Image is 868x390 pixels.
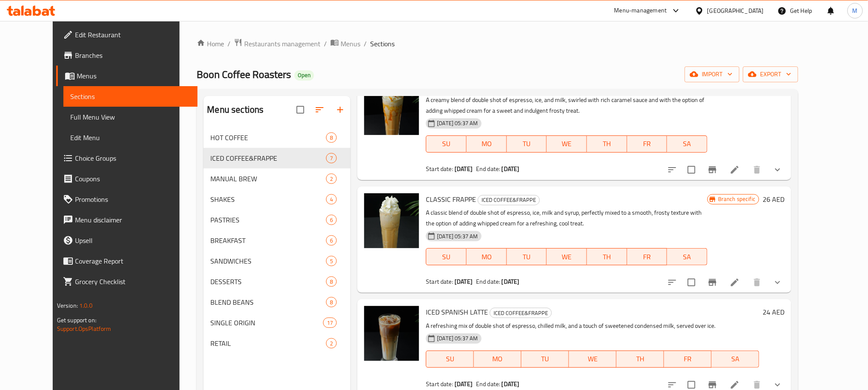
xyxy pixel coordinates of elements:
[75,215,191,225] span: Menu disclaimer
[204,230,350,251] div: BREAKFAST6
[614,6,667,16] div: Menu-management
[664,351,712,368] button: FR
[210,215,326,225] span: PASTRIES
[204,292,350,312] div: BLEND BEANS8
[210,256,326,266] span: SANDWICHES
[57,315,96,326] span: Get support on:
[631,251,664,263] span: FR
[667,248,707,265] button: SA
[747,159,767,180] button: delete
[620,353,661,365] span: TH
[75,235,191,246] span: Upsell
[326,195,336,204] span: 4
[210,194,326,204] span: SHAKES
[662,272,682,293] button: sort-choices
[707,6,764,15] div: [GEOGRAPHIC_DATA]
[490,308,552,318] div: ICED COFFEE&FRAPPE
[204,271,350,292] div: DESSERTS8
[326,215,337,225] div: items
[662,159,682,180] button: sort-choices
[326,278,336,286] span: 8
[210,132,326,143] span: HOT COFFEE
[590,138,624,150] span: TH
[323,318,337,328] div: items
[772,165,783,175] svg: Show Choices
[470,251,503,263] span: MO
[667,135,707,153] button: SA
[772,277,783,288] svg: Show Choices
[56,66,198,86] a: Menus
[767,272,788,293] button: show more
[75,30,191,40] span: Edit Restaurant
[326,174,337,184] div: items
[326,194,337,204] div: items
[510,138,544,150] span: TU
[572,353,613,365] span: WE
[323,319,336,327] span: 17
[204,312,350,333] div: SINGLE ORIGIN17
[294,72,314,79] span: Open
[455,163,473,174] b: [DATE]
[702,159,723,180] button: Branch-specific-item
[550,138,584,150] span: WE
[547,135,587,153] button: WE
[326,153,337,163] div: items
[631,138,664,150] span: FR
[430,138,463,150] span: SU
[227,39,230,49] li: /
[210,318,323,328] div: SINGLE ORIGIN
[56,24,198,45] a: Edit Restaurant
[326,132,337,143] div: items
[326,216,336,224] span: 6
[63,86,198,107] a: Sections
[210,153,326,163] div: ICED COFFEE&FRAPPE
[75,256,191,266] span: Coverage Report
[426,95,707,116] p: A creamy blend of double shot of espresso, ice, and milk, swirled with rich caramel sauce and wit...
[324,39,327,49] li: /
[294,70,314,81] div: Open
[326,276,337,287] div: items
[309,99,330,120] span: Sort sections
[244,39,320,49] span: Restaurants management
[326,297,337,307] div: items
[330,99,350,120] button: Add section
[326,235,337,246] div: items
[627,248,667,265] button: FR
[204,168,350,189] div: MANUAL BREW2
[56,210,198,230] a: Menu disclaimer
[56,189,198,210] a: Promotions
[747,272,767,293] button: delete
[426,135,467,153] button: SU
[590,251,624,263] span: TH
[370,39,395,49] span: Sections
[507,135,547,153] button: TU
[426,306,488,318] span: ICED SPANISH LATTE
[763,193,784,205] h6: 26 AED
[204,127,350,148] div: HOT COFFEE8
[627,135,667,153] button: FR
[478,195,540,205] div: ICED COFFEE&FRAPPE
[426,163,453,174] span: Start date:
[670,251,704,263] span: SA
[77,71,191,81] span: Menus
[550,251,584,263] span: WE
[426,276,453,287] span: Start date:
[767,159,788,180] button: show more
[617,351,664,368] button: TH
[56,251,198,271] a: Coverage Report
[197,38,798,49] nav: breadcrumb
[75,153,191,163] span: Choice Groups
[682,161,700,179] span: Select to update
[56,230,198,251] a: Upsell
[207,103,263,116] h2: Menu sections
[204,148,350,168] div: ICED COFFEE&FRAPPE7
[326,256,337,266] div: items
[326,134,336,142] span: 8
[57,300,78,311] span: Version:
[63,107,198,127] a: Full Menu View
[57,323,111,334] a: Support.OpsPlatform
[434,334,481,342] span: [DATE] 05:37 AM
[204,124,350,357] nav: Menu sections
